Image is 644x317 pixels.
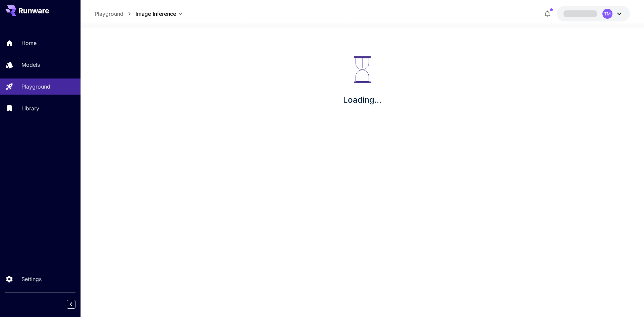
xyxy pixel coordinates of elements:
a: Playground [95,10,123,18]
span: Image Inference [136,10,176,18]
p: Loading... [343,94,381,106]
div: Collapse sidebar [72,298,80,310]
p: Models [21,61,40,69]
button: TM [557,6,630,21]
button: Collapse sidebar [67,300,75,309]
p: Playground [21,83,50,91]
p: Settings [21,275,42,283]
nav: breadcrumb [95,10,136,18]
p: Home [21,39,37,47]
div: TM [602,9,612,19]
p: Library [21,104,39,112]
